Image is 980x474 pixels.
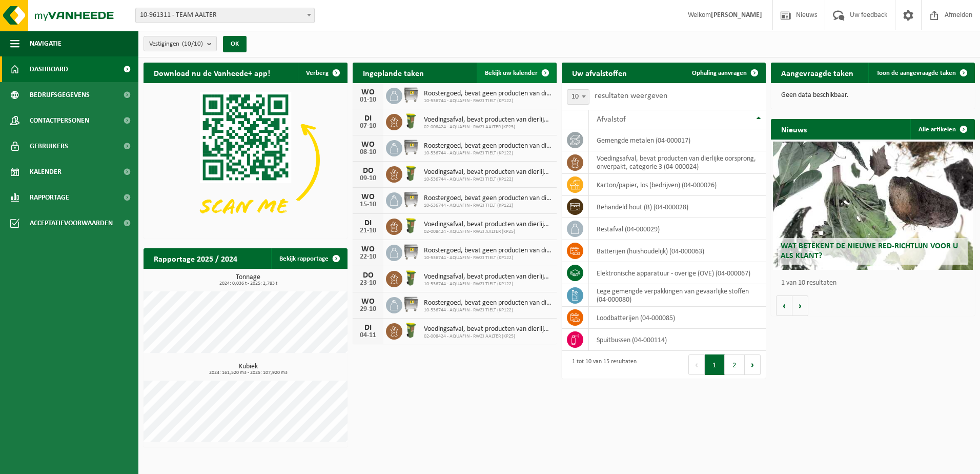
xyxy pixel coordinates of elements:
span: Verberg [306,70,329,76]
div: 07-10 [358,123,378,130]
span: Roostergoed, bevat geen producten van dierlijke oorsprong [424,90,552,98]
span: Ophaling aanvragen [692,70,747,76]
button: Vorige [776,295,792,316]
div: WO [358,88,378,96]
div: 09-10 [358,175,378,182]
span: Navigatie [30,31,62,56]
button: 2 [725,354,745,375]
div: 01-10 [358,96,378,104]
span: 2024: 161,520 m3 - 2025: 107,920 m3 [149,370,348,376]
span: 10-536744 - AQUAFIN - RWZI TIELT (KP122) [424,307,552,313]
img: WB-0060-HPE-GN-50 [402,269,420,287]
h2: Ingeplande taken [353,63,434,83]
span: 10-961311 - TEAM AALTER [135,8,315,23]
label: resultaten weergeven [595,92,667,100]
img: WB-1100-GAL-GY-01 [402,86,420,104]
span: Voedingsafval, bevat producten van dierlijke oorsprong, onverpakt, categorie 3 [424,273,552,281]
div: DI [358,219,378,227]
div: WO [358,298,378,306]
button: Volgende [792,295,808,316]
img: WB-0060-HPE-GN-50 [402,165,420,182]
div: WO [358,193,378,201]
span: Roostergoed, bevat geen producten van dierlijke oorsprong [424,142,552,150]
td: restafval (04-000029) [589,218,766,240]
div: DI [358,114,378,123]
span: Roostergoed, bevat geen producten van dierlijke oorsprong [424,194,552,203]
p: Geen data beschikbaar. [781,92,965,99]
count: (10/10) [182,41,203,47]
img: WB-0060-HPE-GN-50 [402,217,420,234]
span: Voedingsafval, bevat producten van dierlijke oorsprong, onverpakt, categorie 3 [424,168,552,176]
img: Download de VHEPlus App [144,83,348,236]
a: Toon de aangevraagde taken [868,63,974,83]
a: Bekijk uw kalender [477,63,556,83]
div: 29-10 [358,306,378,313]
h2: Nieuws [771,119,817,139]
img: WB-1100-GAL-GY-01 [402,295,420,313]
span: Afvalstof [597,115,626,124]
img: WB-0060-HPE-GN-50 [402,112,420,130]
span: 2024: 0,036 t - 2025: 2,783 t [149,281,348,286]
button: Vestigingen(10/10) [144,36,217,51]
span: Toon de aangevraagde taken [876,70,956,76]
h2: Uw afvalstoffen [562,63,637,83]
span: Wat betekent de nieuwe RED-richtlijn voor u als klant? [781,242,958,260]
span: 10-536744 - AQUAFIN - RWZI TIELT (KP122) [424,203,552,209]
span: 10-536744 - AQUAFIN - RWZI TIELT (KP122) [424,255,552,261]
span: Kalender [30,159,62,185]
h3: Kubiek [149,363,348,376]
img: WB-1100-GAL-GY-01 [402,243,420,261]
span: Dashboard [30,56,68,82]
span: Contactpersonen [30,108,89,133]
span: Roostergoed, bevat geen producten van dierlijke oorsprong [424,247,552,255]
span: 10 [567,89,589,105]
a: Wat betekent de nieuwe RED-richtlijn voor u als klant? [773,142,973,270]
img: WB-1100-GAL-GY-01 [402,139,420,156]
span: 02-008424 - AQUAFIN - RWZI AALTER (KP25) [424,124,552,130]
span: 02-008424 - AQUAFIN - RWZI AALTER (KP25) [424,333,552,340]
td: lege gemengde verpakkingen van gevaarlijke stoffen (04-000080) [589,284,766,307]
div: DO [358,271,378,280]
button: Previous [688,354,705,375]
span: 10-961311 - TEAM AALTER [136,8,314,23]
button: OK [223,36,247,52]
div: 21-10 [358,227,378,234]
span: Voedingsafval, bevat producten van dierlijke oorsprong, onverpakt, categorie 3 [424,116,552,124]
td: gemengde metalen (04-000017) [589,129,766,151]
div: DO [358,167,378,175]
span: Vestigingen [149,36,203,52]
td: elektronische apparatuur - overige (OVE) (04-000067) [589,262,766,284]
td: loodbatterijen (04-000085) [589,307,766,329]
span: 10-536744 - AQUAFIN - RWZI TIELT (KP122) [424,281,552,287]
div: DI [358,324,378,332]
div: 1 tot 10 van 15 resultaten [567,353,637,376]
span: Acceptatievoorwaarden [30,210,113,236]
td: voedingsafval, bevat producten van dierlijke oorsprong, onverpakt, categorie 3 (04-000024) [589,151,766,174]
td: spuitbussen (04-000114) [589,329,766,351]
td: batterijen (huishoudelijk) (04-000063) [589,240,766,262]
div: WO [358,141,378,149]
div: 15-10 [358,201,378,208]
h2: Rapportage 2025 / 2024 [144,248,248,268]
span: Roostergoed, bevat geen producten van dierlijke oorsprong [424,299,552,307]
button: Verberg [298,63,346,83]
strong: [PERSON_NAME] [711,11,762,19]
span: Bekijk uw kalender [485,70,538,76]
span: Gebruikers [30,133,68,159]
span: 10-536744 - AQUAFIN - RWZI TIELT (KP122) [424,176,552,183]
div: 04-11 [358,332,378,339]
h2: Download nu de Vanheede+ app! [144,63,280,83]
span: Bedrijfsgegevens [30,82,90,108]
p: 1 van 10 resultaten [781,280,970,287]
span: Voedingsafval, bevat producten van dierlijke oorsprong, onverpakt, categorie 3 [424,221,552,229]
span: 10-536744 - AQUAFIN - RWZI TIELT (KP122) [424,150,552,156]
span: Voedingsafval, bevat producten van dierlijke oorsprong, onverpakt, categorie 3 [424,325,552,333]
span: 10-536744 - AQUAFIN - RWZI TIELT (KP122) [424,98,552,104]
a: Ophaling aanvragen [684,63,765,83]
td: behandeld hout (B) (04-000028) [589,196,766,218]
button: 1 [705,354,725,375]
a: Bekijk rapportage [271,248,346,269]
div: 08-10 [358,149,378,156]
span: 02-008424 - AQUAFIN - RWZI AALTER (KP25) [424,229,552,235]
button: Next [745,354,761,375]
